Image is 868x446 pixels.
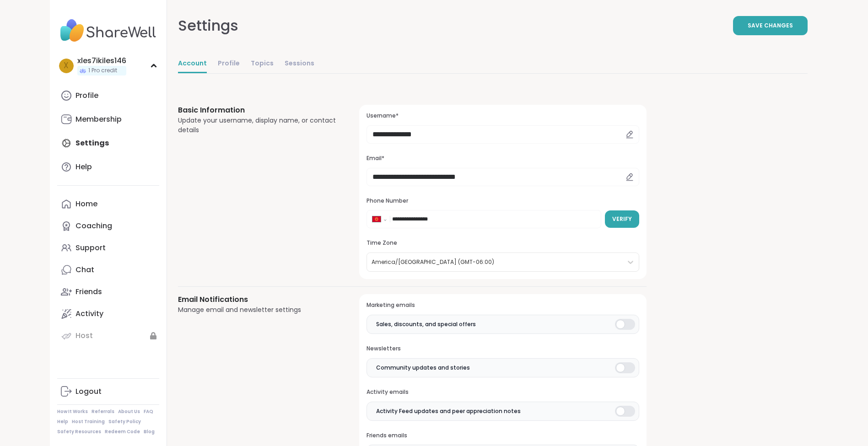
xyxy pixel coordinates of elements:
a: Safety Policy [108,419,141,425]
span: Sales, discounts, and special offers [376,320,476,328]
a: Profile [57,85,159,107]
button: Verify [605,210,639,228]
div: Host [75,331,93,341]
a: Referrals [92,408,114,415]
span: x [64,60,69,72]
div: Coaching [75,221,112,231]
a: Profile [218,55,240,73]
a: Membership [57,108,159,130]
div: Home [75,199,97,209]
div: Logout [75,387,102,397]
a: Coaching [57,215,159,237]
a: Topics [251,55,274,73]
h3: Friends emails [367,432,639,440]
a: FAQ [144,408,153,415]
a: Redeem Code [105,429,140,435]
a: Account [178,55,207,73]
div: Chat [75,265,94,275]
a: Home [57,193,159,215]
a: Support [57,237,159,259]
button: Save Changes [733,16,808,35]
h3: Phone Number [367,197,639,205]
h3: Time Zone [367,239,639,247]
span: Activity Feed updates and peer appreciation notes [376,407,521,415]
div: Update your username, display name, or contact details [178,116,338,135]
h3: Activity emails [367,388,639,396]
h3: Username* [367,112,639,120]
span: Save Changes [748,21,793,30]
img: ShareWell Nav Logo [57,15,159,47]
div: xles7ikiles146 [77,56,126,66]
a: Help [57,419,68,425]
a: Sessions [285,55,314,73]
a: Host Training [72,419,105,425]
h3: Email Notifications [178,294,338,305]
div: Support [75,243,106,253]
a: Blog [144,429,155,435]
h3: Basic Information [178,105,338,116]
a: About Us [118,408,140,415]
div: Manage email and newsletter settings [178,305,338,315]
div: Help [75,162,92,172]
a: Activity [57,303,159,325]
h3: Newsletters [367,345,639,353]
a: Logout [57,381,159,403]
a: Host [57,325,159,347]
a: How It Works [57,408,88,415]
a: Chat [57,259,159,281]
div: Membership [75,114,122,124]
span: 1 Pro credit [88,67,117,75]
a: Friends [57,281,159,303]
h3: Email* [367,155,639,162]
div: Profile [75,91,98,101]
span: Verify [612,215,632,223]
div: Friends [75,287,102,297]
a: Help [57,156,159,178]
div: Activity [75,309,103,319]
h3: Marketing emails [367,301,639,309]
a: Safety Resources [57,429,101,435]
div: Settings [178,15,238,37]
span: Community updates and stories [376,364,470,372]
